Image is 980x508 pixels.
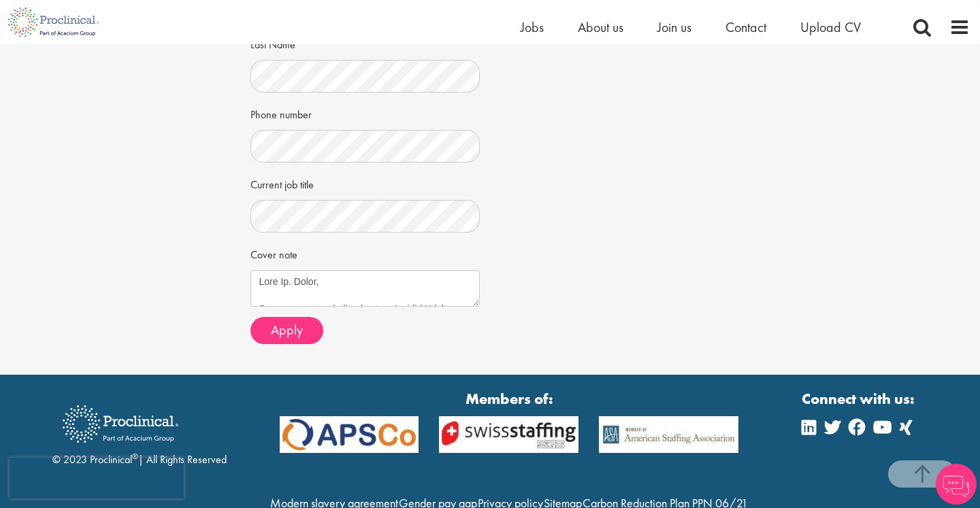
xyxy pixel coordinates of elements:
[250,243,297,263] label: Cover note
[250,317,323,344] button: Apply
[250,173,314,193] label: Current job title
[271,321,303,339] span: Apply
[657,18,691,36] a: Join us
[802,388,917,409] strong: Connect with us:
[132,451,138,462] sup: ®
[52,396,189,452] img: Proclinical Recruitment
[269,416,429,453] img: APSCo
[521,18,544,36] a: Jobs
[429,416,589,453] img: APSCo
[250,103,312,123] label: Phone number
[936,464,977,505] img: Chatbot
[280,388,739,409] strong: Members of:
[250,270,480,307] textarea: Lore Ip. Dolor, S am consecte ad elits doe tem Incidid Utlabor Etdolo & Magnaaliqua enim. Admi v ...
[578,18,623,36] a: About us
[800,18,861,36] a: Upload CV
[725,18,766,36] a: Contact
[589,416,749,453] img: APSCo
[10,458,184,498] iframe: reCAPTCHA
[52,395,227,468] div: © 2023 Proclinical | All Rights Reserved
